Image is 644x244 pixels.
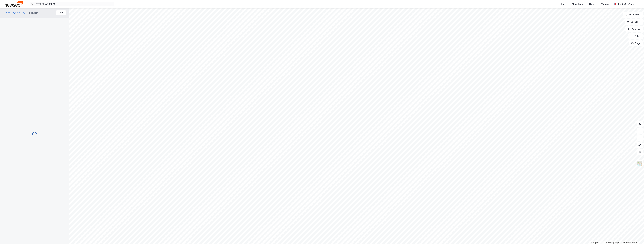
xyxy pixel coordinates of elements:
[617,2,634,6] div: [PERSON_NAME]
[629,230,644,244] div: Kontrollprogram for chat
[637,160,643,166] img: Z
[589,2,595,6] div: Bolig
[29,11,38,15] div: Eiendom
[34,2,110,6] input: Søk på adresse, matrikkel, gårdeiere, leietakere eller personer
[628,33,643,39] button: Filter
[572,2,583,6] div: Mine Tags
[629,230,644,244] iframe: Chat Widget
[629,40,643,46] button: Tags
[591,241,599,244] a: Mapbox
[615,241,630,244] a: Improve this map
[625,26,643,32] button: Analyse
[623,12,643,18] button: Bokmerker
[5,1,23,7] img: newsec-logo.f6e21ccffca1b3a03d2d.png
[56,10,66,15] button: Tilbake
[601,2,609,6] div: Verktøy
[625,19,643,25] button: Datasett
[600,241,614,244] a: OpenStreetMap
[32,131,37,136] img: spinner.a6d8c91a73a9ac5275cf975e30b51cfb.svg
[2,11,26,14] button: AS [STREET_ADDRESS]
[561,2,565,6] div: Kart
